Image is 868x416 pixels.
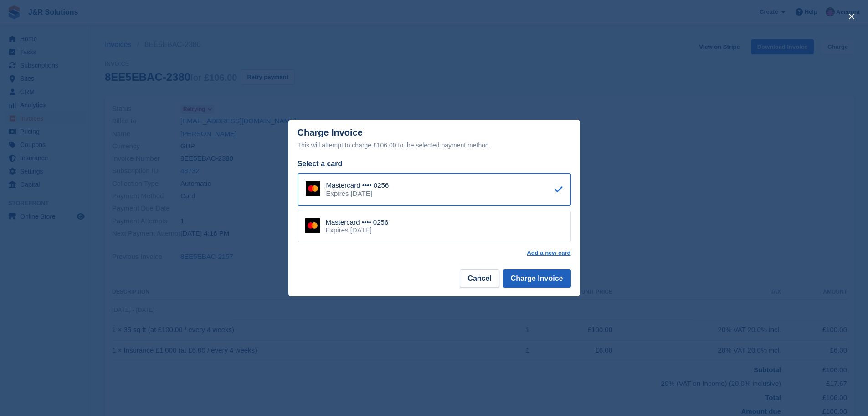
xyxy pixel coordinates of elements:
[306,181,320,196] img: Mastercard Logo
[298,127,571,151] div: Charge Invoice
[527,249,570,257] a: Add a new card
[326,181,389,190] div: Mastercard •••• 0256
[460,269,499,288] button: Cancel
[298,158,571,169] div: Select a card
[326,190,389,198] div: Expires [DATE]
[326,226,389,234] div: Expires [DATE]
[844,9,859,24] button: close
[503,269,571,288] button: Charge Invoice
[326,218,389,226] div: Mastercard •••• 0256
[305,218,320,233] img: Mastercard Logo
[298,140,571,151] div: This will attempt to charge £106.00 to the selected payment method.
